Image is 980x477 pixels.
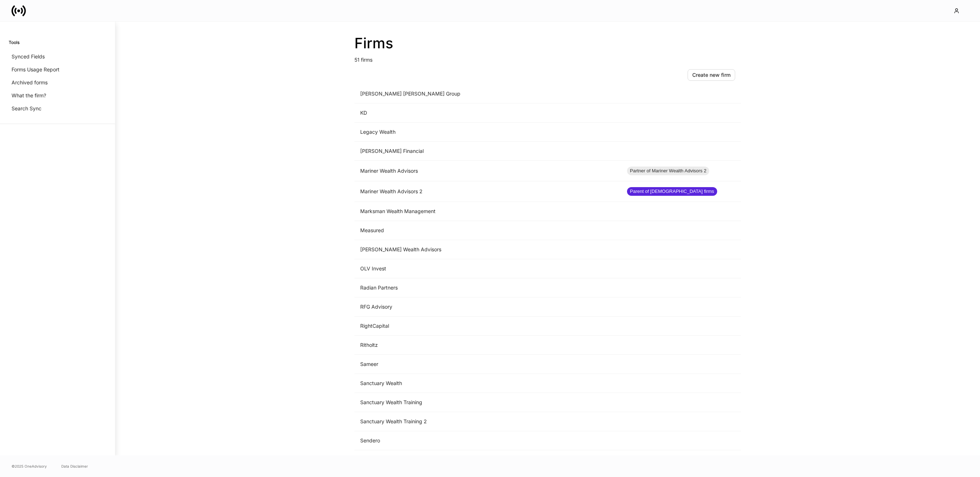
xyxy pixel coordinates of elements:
td: KD [354,103,621,123]
td: Sanctuary Wealth [354,374,621,393]
td: Sanctuary Wealth Training 2 [354,412,621,431]
p: Search Sync [12,105,41,112]
td: Sanctuary Wealth Training [354,393,621,412]
td: OLV Invest [354,259,621,278]
td: [PERSON_NAME] Wealth Advisors [354,240,621,259]
a: Archived forms [9,76,106,89]
td: Stratos Wealth [354,450,621,469]
p: 51 firms [354,52,741,63]
td: RFG Advisory [354,297,621,317]
a: What the firm? [9,89,106,102]
span: © 2025 OneAdvisory [12,463,47,469]
td: RightCapital [354,317,621,336]
a: Forms Usage Report [9,63,106,76]
span: Parent of [DEMOGRAPHIC_DATA] firms [627,188,717,195]
button: Create new firm [688,69,735,81]
div: Create new firm [692,72,730,78]
td: Radian Partners [354,278,621,297]
td: [PERSON_NAME] [PERSON_NAME] Group [354,84,621,103]
p: Forms Usage Report [12,66,59,73]
td: [PERSON_NAME] Financial [354,142,621,161]
td: Ritholtz [354,336,621,355]
td: Legacy Wealth [354,123,621,142]
p: Synced Fields [12,53,45,60]
td: Mariner Wealth Advisors [354,161,621,181]
td: Sendero [354,431,621,450]
p: What the firm? [12,92,46,99]
a: Synced Fields [9,50,106,63]
span: Partner of Mariner Wealth Advisors 2 [627,167,709,175]
td: Mariner Wealth Advisors 2 [354,181,621,202]
a: Search Sync [9,102,106,115]
a: Data Disclaimer [61,463,88,469]
td: Measured [354,221,621,240]
p: Archived forms [12,79,48,86]
td: Sameer [354,355,621,374]
td: Marksman Wealth Management [354,202,621,221]
h2: Firms [354,35,741,52]
h6: Tools [9,39,19,46]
